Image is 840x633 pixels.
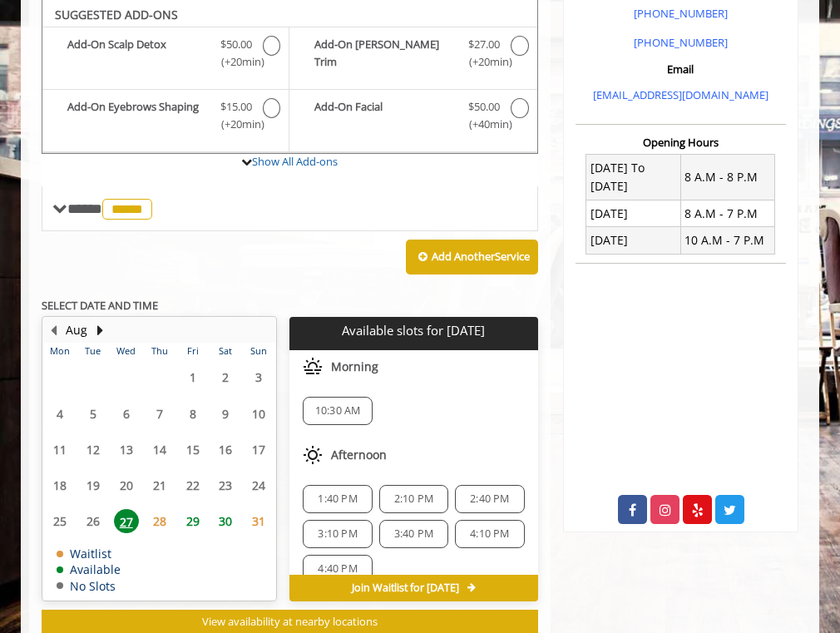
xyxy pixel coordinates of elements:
[468,98,500,116] span: $50.00
[93,321,106,339] button: Next Month
[406,240,538,274] button: Add AnotherService
[314,98,457,133] b: Add-On Facial
[634,6,728,21] a: [PHONE_NUMBER]
[352,581,459,595] span: Join Waitlist for [DATE]
[593,87,768,102] a: [EMAIL_ADDRESS][DOMAIN_NAME]
[576,136,786,148] h3: Opening Hours
[303,485,372,513] div: 1:40 PM
[468,36,500,53] span: $27.00
[586,200,680,227] td: [DATE]
[303,445,323,465] img: afternoon slots
[470,492,509,506] span: 2:40 PM
[51,36,280,75] label: Add-On Scalp Detox
[180,509,205,533] span: 29
[57,547,121,560] td: Waitlist
[318,527,357,541] span: 3:10 PM
[110,503,143,539] td: Select day27
[432,249,530,264] b: Add Another Service
[209,503,242,539] td: Select day30
[680,200,774,227] td: 8 A.M - 7 P.M
[580,63,782,75] h3: Email
[470,527,509,541] span: 4:10 PM
[242,343,275,359] th: Sun
[394,527,433,541] span: 3:40 PM
[147,509,172,533] span: 28
[455,485,524,513] div: 2:40 PM
[331,448,387,462] span: Afternoon
[202,614,378,629] span: View availability at nearby locations
[466,53,502,71] span: (+20min )
[209,343,242,359] th: Sat
[634,35,728,50] a: [PHONE_NUMBER]
[303,520,372,548] div: 3:10 PM
[67,36,210,71] b: Add-On Scalp Detox
[680,227,774,254] td: 10 A.M - 7 P.M
[176,343,210,359] th: Fri
[143,343,176,359] th: Thu
[296,324,531,338] p: Available slots for [DATE]
[466,116,502,133] span: (+40min )
[114,509,139,533] span: 27
[252,154,338,169] a: Show All Add-ons
[246,509,271,533] span: 31
[57,563,121,576] td: Available
[379,520,448,548] div: 3:40 PM
[314,36,457,71] b: Add-On [PERSON_NAME] Trim
[66,321,87,339] button: Aug
[394,492,433,506] span: 2:10 PM
[42,298,158,313] b: SELECT DATE AND TIME
[218,116,254,133] span: (+20min )
[586,155,680,200] td: [DATE] To [DATE]
[218,53,254,71] span: (+20min )
[318,562,357,576] span: 4:40 PM
[318,492,357,506] span: 1:40 PM
[51,98,280,137] label: Add-On Eyebrows Shaping
[242,503,275,539] td: Select day31
[77,343,110,359] th: Tue
[143,503,176,539] td: Select day28
[315,404,361,418] span: 10:30 AM
[47,321,60,339] button: Previous Month
[303,397,372,425] div: 10:30 AM
[680,155,774,200] td: 8 A.M - 8 P.M
[43,343,77,359] th: Mon
[176,503,210,539] td: Select day29
[55,7,178,22] b: SUGGESTED ADD-ONS
[57,580,121,592] td: No Slots
[379,485,448,513] div: 2:10 PM
[298,36,528,75] label: Add-On Beard Trim
[67,98,210,133] b: Add-On Eyebrows Shaping
[303,555,372,583] div: 4:40 PM
[455,520,524,548] div: 4:10 PM
[220,36,252,53] span: $50.00
[586,227,680,254] td: [DATE]
[110,343,143,359] th: Wed
[220,98,252,116] span: $15.00
[213,509,238,533] span: 30
[331,360,378,373] span: Morning
[303,357,323,377] img: morning slots
[298,98,528,137] label: Add-On Facial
